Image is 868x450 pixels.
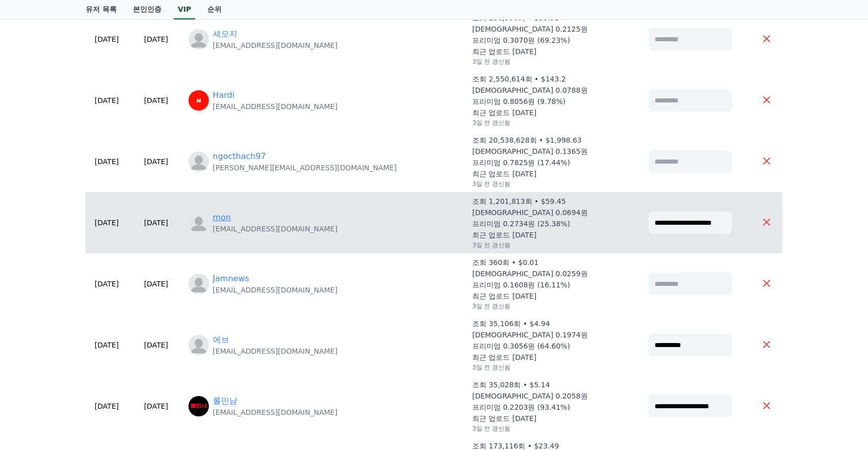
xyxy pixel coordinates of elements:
p: 프리미엄 0.8056원 (9.78%) [472,96,565,107]
td: [DATE] [86,314,128,376]
p: 조회 35,106회 • $4.94 [472,319,550,329]
p: 조회 20,538,628회 • $1,998.63 [472,135,582,145]
img: https://cdn.creward.net/profile/user/profile_blank.webp [188,335,209,355]
a: mon [213,211,231,224]
p: [EMAIL_ADDRESS][DOMAIN_NAME] [213,40,338,50]
td: [DATE] [86,253,128,314]
p: 프리미엄 0.1608원 (16.11%) [472,280,570,290]
p: [EMAIL_ADDRESS][DOMAIN_NAME] [213,407,338,417]
p: 최근 업로드 [DATE] [472,413,536,423]
td: [DATE] [128,131,184,192]
span: Messages [85,339,115,347]
a: Settings [131,323,196,349]
span: Settings [151,338,176,347]
td: [DATE] [128,253,184,314]
p: 최근 업로드 [DATE] [472,291,536,301]
a: ngocthach97 [213,150,266,163]
span: Home [26,338,44,347]
td: [DATE] [86,192,128,253]
p: 최근 업로드 [DATE] [472,352,536,362]
p: [DEMOGRAPHIC_DATA] 0.2125원 [472,24,588,34]
p: [EMAIL_ADDRESS][DOMAIN_NAME] [213,224,338,234]
img: https://lh3.googleusercontent.com/a/ACg8ocK6o0fCofFZMXaD0tWOdyBbmJ3D8oleYyj4Nkd9g64qlagD_Ss=s96-c [188,90,209,111]
img: https://lh3.googleusercontent.com/a/ACg8ocIRkcOePDkb8G556KPr_g5gDUzm96TACHS6QOMRMdmg6EqxY2Y=s96-c [188,396,209,416]
td: [DATE] [128,376,184,437]
a: 세모지 [213,28,237,40]
p: [EMAIL_ADDRESS][DOMAIN_NAME] [213,101,338,112]
td: [DATE] [86,131,128,192]
img: profile_blank.webp [188,213,209,233]
p: 최근 업로드 [DATE] [472,108,536,118]
p: 3일 전 갱신됨 [472,302,510,310]
td: [DATE] [86,376,128,437]
a: Messages [67,323,131,349]
p: 3일 전 갱신됨 [472,425,510,433]
p: 3일 전 갱신됨 [472,119,510,127]
p: 3일 전 갱신됨 [472,241,510,249]
a: 에브 [213,334,229,346]
p: [DEMOGRAPHIC_DATA] 0.1365원 [472,146,588,156]
p: 프리미엄 0.3070원 (69.23%) [472,35,570,45]
td: [DATE] [128,192,184,253]
td: [DATE] [86,70,128,131]
p: 조회 1,201,813회 • $59.45 [472,196,566,206]
td: [DATE] [128,9,184,70]
p: [DEMOGRAPHIC_DATA] 0.0694원 [472,207,588,218]
p: [DEMOGRAPHIC_DATA] 0.0788원 [472,85,588,95]
p: 조회 360회 • $0.01 [472,257,538,268]
p: 조회 35,028회 • $5.14 [472,380,550,390]
p: [PERSON_NAME][EMAIL_ADDRESS][DOMAIN_NAME] [213,163,397,173]
p: 3일 전 갱신됨 [472,363,510,372]
a: Home [3,323,67,349]
p: [EMAIL_ADDRESS][DOMAIN_NAME] [213,285,338,295]
a: Hardi [213,89,235,101]
p: 최근 업로드 [DATE] [472,169,536,179]
p: [DEMOGRAPHIC_DATA] 0.0259원 [472,269,588,279]
p: 3일 전 갱신됨 [472,58,510,66]
p: [DEMOGRAPHIC_DATA] 0.2058원 [472,391,588,401]
img: profile_blank.webp [188,274,209,294]
p: 프리미엄 0.7825원 (17.44%) [472,157,570,168]
a: 롤민남 [213,395,237,407]
p: 조회 2,550,614회 • $143.2 [472,74,566,84]
p: 프리미엄 0.3056원 (64.60%) [472,341,570,351]
p: [EMAIL_ADDRESS][DOMAIN_NAME] [213,346,338,356]
td: [DATE] [128,70,184,131]
p: 프리미엄 0.2734원 (25.38%) [472,219,570,229]
p: 최근 업로드 [DATE] [472,230,536,240]
td: [DATE] [86,9,128,70]
p: 최근 업로드 [DATE] [472,46,536,57]
img: profile_blank.webp [188,29,209,49]
td: [DATE] [128,314,184,376]
img: profile_blank.webp [188,151,209,172]
p: [DEMOGRAPHIC_DATA] 0.1974원 [472,330,588,340]
p: 프리미엄 0.2203원 (93.41%) [472,402,570,412]
p: 3일 전 갱신됨 [472,180,510,188]
a: Jamnews [213,273,250,285]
